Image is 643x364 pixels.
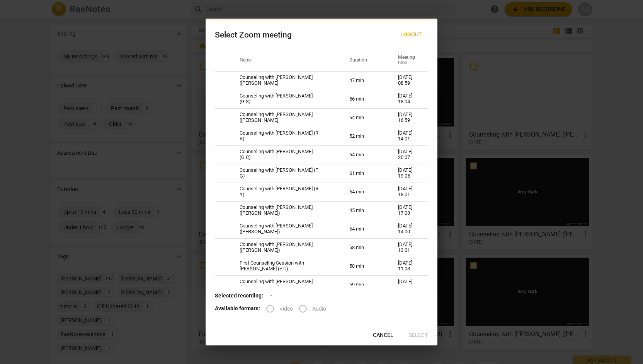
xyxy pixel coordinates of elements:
[266,305,332,311] div: File type
[389,238,428,257] td: [DATE] 13:01
[389,257,428,275] td: [DATE] 11:03
[389,220,428,238] td: [DATE] 14:00
[340,127,389,145] td: 52 min
[340,71,389,90] td: 47 min
[340,145,389,164] td: 64 min
[340,275,389,294] td: 59 min
[340,201,389,220] td: 45 min
[340,238,389,257] td: 58 min
[389,71,428,90] td: [DATE] 08:59
[340,183,389,201] td: 64 min
[279,305,293,313] span: Video
[340,220,389,238] td: 64 min
[373,332,393,339] span: Cancel
[230,50,340,71] th: Name
[230,257,340,275] td: First Counseling Session with [PERSON_NAME] (F U)
[389,164,428,183] td: [DATE] 19:05
[340,164,389,183] td: 61 min
[230,275,340,294] td: Counseling with [PERSON_NAME] ([PERSON_NAME])
[230,201,340,220] td: Counseling with [PERSON_NAME] ([PERSON_NAME])
[389,183,428,201] td: [DATE] 18:01
[389,145,428,164] td: [DATE] 20:07
[389,108,428,127] td: [DATE] 16:59
[230,183,340,201] td: Counseling with [PERSON_NAME] (R Y)
[340,90,389,108] td: 56 min
[340,108,389,127] td: 64 min
[215,30,292,40] div: Select Zoom meeting
[230,127,340,145] td: Counseling with [PERSON_NAME] (R R)
[215,292,428,300] p: -
[215,305,260,311] b: Available formats:
[340,50,389,71] th: Duration
[389,275,428,294] td: [DATE] 10:04
[389,90,428,108] td: [DATE] 18:04
[400,31,422,39] span: Logout
[312,305,326,313] span: Audio
[230,164,340,183] td: Counseling with [PERSON_NAME] (P G)
[230,220,340,238] td: Counseling with [PERSON_NAME] ([PERSON_NAME])
[230,108,340,127] td: Counseling with [PERSON_NAME] ([PERSON_NAME]
[389,127,428,145] td: [DATE] 14:01
[340,257,389,275] td: 58 min
[389,201,428,220] td: [DATE] 17:03
[215,292,263,299] b: Selected recording:
[394,28,428,42] button: Logout
[230,238,340,257] td: Counseling with [PERSON_NAME] ([PERSON_NAME])
[230,71,340,90] td: Counseling with [PERSON_NAME] ([PERSON_NAME]
[367,328,400,342] button: Cancel
[389,50,428,71] th: Meeting time
[230,90,340,108] td: Counseling with [PERSON_NAME] (G S)
[230,145,340,164] td: Counseling with [PERSON_NAME] (G C)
